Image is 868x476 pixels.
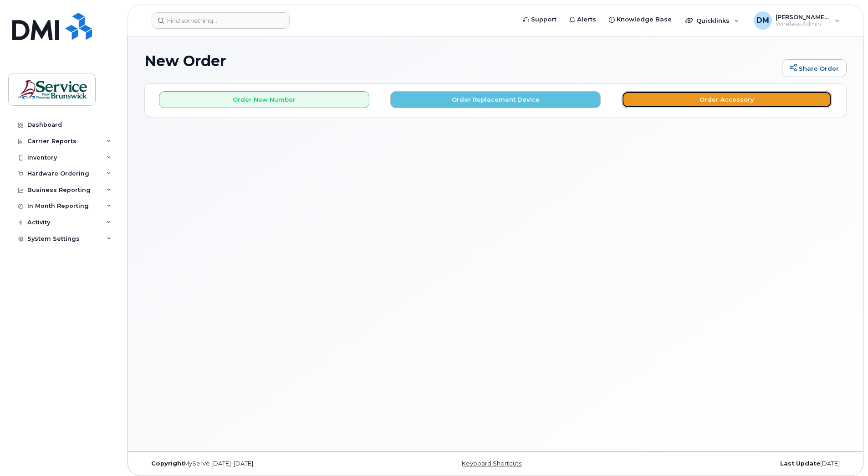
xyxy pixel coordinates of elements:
h1: New Order [144,53,777,69]
div: [DATE] [613,460,847,467]
a: Share Order [782,59,847,78]
button: Order Accessory [622,91,832,108]
button: Order New Number [159,91,369,108]
strong: Copyright [151,460,184,467]
strong: Last Update [780,460,820,467]
a: Keyboard Shortcuts [462,460,521,467]
div: MyServe [DATE]–[DATE] [144,460,378,467]
button: Order Replacement Device [390,91,601,108]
